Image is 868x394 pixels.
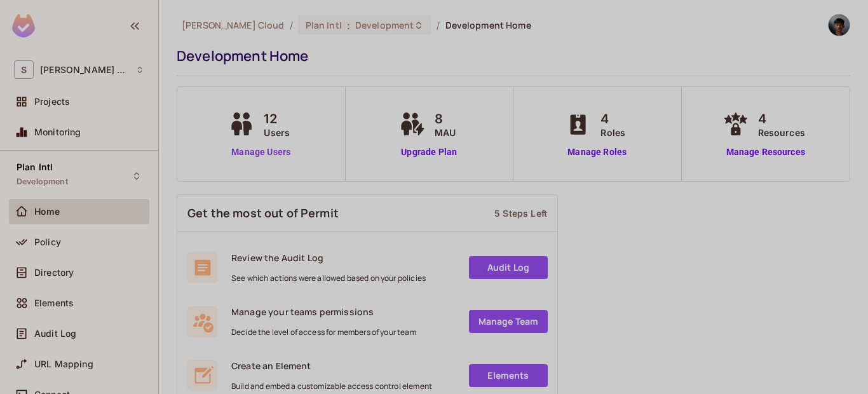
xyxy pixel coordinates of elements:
a: Audit Log [469,256,548,279]
span: Home [34,207,60,217]
span: Directory [34,268,74,278]
span: Workspace: Sawala Cloud [40,65,129,75]
span: Projects [34,97,70,107]
li: / [290,19,293,31]
span: Plan Intl [306,19,342,31]
a: Manage Resources [720,146,811,159]
span: Development [355,19,414,31]
img: SReyMgAAAABJRU5ErkJggg== [12,14,35,37]
div: 5 Steps Left [494,207,547,219]
span: URL Mapping [34,359,93,369]
span: Monitoring [34,127,81,137]
span: MAU [435,126,456,139]
span: See which actions were allowed based on your policies [231,273,426,283]
a: Manage Roles [562,146,632,159]
span: Create an Element [231,360,432,372]
span: 8 [435,109,456,128]
span: Get the most out of Permit [187,205,339,221]
span: Review the Audit Log [231,252,426,264]
span: S [14,60,34,79]
span: Resources [758,126,805,139]
span: Build and embed a customizable access control element [231,381,432,391]
span: Development [17,177,68,187]
span: : [346,20,351,31]
img: Wanfah Diva [829,15,850,36]
span: 4 [758,109,805,128]
span: Elements [34,298,74,308]
span: Audit Log [34,329,76,339]
span: Users [264,126,290,139]
span: the active workspace [182,19,285,31]
a: Upgrade Plan [397,146,462,159]
a: Elements [469,364,548,387]
li: / [437,19,440,31]
span: Development Home [445,19,531,31]
div: Development Home [177,46,844,65]
span: 12 [264,109,290,128]
span: 4 [600,109,625,128]
a: Manage Users [226,146,296,159]
span: Roles [600,126,625,139]
span: Decide the level of access for members of your team [231,327,416,337]
a: Manage Team [469,310,548,333]
span: Plan Intl [17,162,53,172]
span: Manage your teams permissions [231,306,416,318]
span: Policy [34,237,61,247]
